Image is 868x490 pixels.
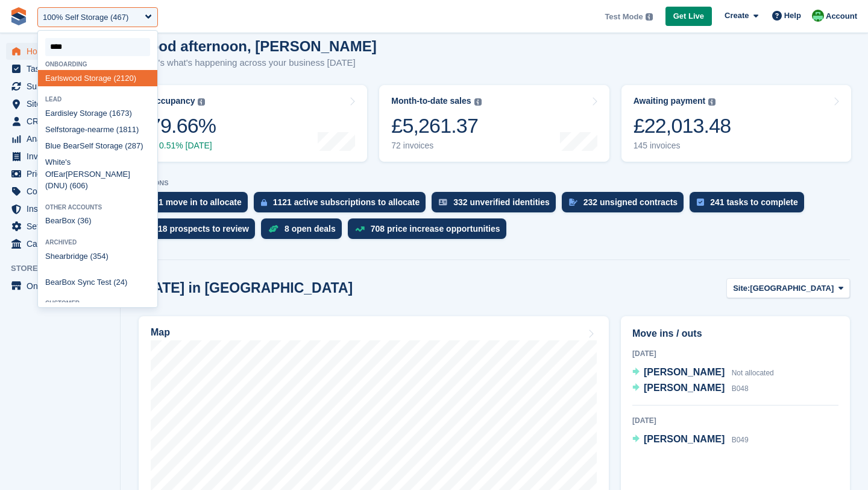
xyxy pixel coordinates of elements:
span: Analytics [27,130,99,147]
div: 72 invoices [391,141,481,151]
div: Lead [38,96,157,103]
div: White's Of [PERSON_NAME] (DNU) (606) [38,154,157,194]
span: ear [92,125,103,134]
p: Here's what's happening across your business [DATE] [139,56,377,70]
div: Archived [38,239,157,246]
img: icon-info-grey-7440780725fd019a000dd9b08b2336e03edf1995a4989e88bcd33f0948082b44.svg [646,13,653,21]
span: Ear [45,109,57,118]
div: B Box (36) [38,213,157,229]
a: menu [6,60,114,77]
div: lswood Storage (2120) [38,70,157,86]
a: menu [6,148,114,165]
a: Month-to-date sales £5,261.37 72 invoices [379,85,609,162]
div: disley Storage (1673) [38,106,157,122]
a: menu [6,95,114,112]
span: Account [826,10,857,22]
div: Other accounts [38,204,157,211]
span: ear [51,216,62,225]
a: menu [6,113,114,130]
span: Tasks [27,60,99,77]
img: contract_signature_icon-13c848040528278c33f63329250d36e43548de30e8caae1d1a13099fd9432cc5.svg [569,199,577,206]
div: Customer [38,300,157,307]
a: menu [6,235,114,252]
a: menu [6,130,114,147]
span: [PERSON_NAME] [644,434,725,444]
a: menu [6,218,114,235]
a: menu [6,165,114,182]
div: 145 invoices [634,141,731,151]
a: 18 prospects to review [139,218,261,245]
span: Insurance [27,200,99,217]
span: Test Mode [605,11,643,23]
div: 100% Self Storage (467) [43,11,128,24]
div: 0.51% [DATE] [149,141,216,151]
span: Coupons [27,183,99,200]
div: Awaiting payment [634,96,706,106]
a: menu [6,183,114,200]
span: Invoices [27,148,99,165]
div: [DATE] [632,415,838,426]
span: CRM [27,113,99,130]
div: 332 unverified identities [453,197,550,207]
span: Settings [27,218,99,235]
a: Get Live [665,7,712,27]
div: Selfstorage-n me (1811) [38,122,157,138]
div: £22,013.48 [634,113,731,138]
span: Create [725,10,749,22]
span: Site: [733,282,750,294]
span: ear [68,141,80,150]
img: Laura Carlisle [812,10,824,22]
span: Online Store [27,278,99,294]
div: 1 move in to allocate [159,197,242,207]
div: 708 price increase opportunities [371,224,500,234]
div: B Box Sync Test (24) [38,274,157,290]
a: 232 unsigned contracts [562,192,690,218]
div: 18 prospects to review [158,224,249,234]
img: icon-info-grey-7440780725fd019a000dd9b08b2336e03edf1995a4989e88bcd33f0948082b44.svg [198,98,205,106]
span: ear [51,278,62,287]
a: Awaiting payment £22,013.48 145 invoices [621,85,851,162]
div: 241 tasks to complete [710,197,798,207]
a: 708 price increase opportunities [348,218,512,245]
div: £5,261.37 [391,113,481,138]
a: Occupancy 79.66% 0.51% [DATE] [137,85,367,162]
h2: Move ins / outs [632,326,838,341]
img: task-75834270c22a3079a89374b754ae025e5fb1db73e45f91037f5363f120a921f8.svg [697,199,704,206]
img: active_subscription_to_allocate_icon-d502201f5373d7db506a760aba3b589e785aa758c864c3986d89f69b8ff3... [261,199,267,206]
h1: Good afternoon, [PERSON_NAME] [139,38,377,54]
span: Help [784,10,801,22]
div: [DATE] [632,348,838,359]
img: verify_identity-adf6edd0f0f0b5bbfe63781bf79b02c33cf7c696d77639b501bdc392416b5a36.svg [439,199,447,206]
img: stora-icon-8386f47178a22dfd0bd8f6a31ec36ba5ce8667c1dd55bd0f319d3a0aa187defe.svg [10,7,28,25]
div: Occupancy [149,96,195,106]
a: [PERSON_NAME] B049 [632,432,749,448]
img: price_increase_opportunities-93ffe204e8149a01c8c9dc8f82e8f89637d9d84a8eef4429ea346261dce0b2c0.svg [355,226,365,232]
div: Sh bridge (354) [38,248,157,264]
h2: [DATE] in [GEOGRAPHIC_DATA] [139,280,353,296]
a: menu [6,200,114,217]
span: [GEOGRAPHIC_DATA] [750,282,834,294]
a: 1121 active subscriptions to allocate [254,192,432,218]
a: [PERSON_NAME] Not allocated [632,365,774,381]
span: Not allocated [732,369,774,377]
div: 8 open deals [285,224,336,234]
div: 1121 active subscriptions to allocate [273,197,420,207]
p: ACTIONS [139,179,850,187]
div: Onboarding [38,61,157,68]
a: 8 open deals [261,218,348,245]
a: menu [6,78,114,95]
img: icon-info-grey-7440780725fd019a000dd9b08b2336e03edf1995a4989e88bcd33f0948082b44.svg [474,98,482,106]
div: 79.66% [149,113,216,138]
a: 241 tasks to complete [690,192,810,218]
span: [PERSON_NAME] [644,367,725,377]
span: Subscriptions [27,78,99,95]
span: ear [55,252,66,261]
span: Capital [27,235,99,252]
span: Home [27,43,99,60]
span: B048 [732,384,749,393]
span: Ear [45,74,57,83]
a: [PERSON_NAME] B048 [632,381,749,396]
img: icon-info-grey-7440780725fd019a000dd9b08b2336e03edf1995a4989e88bcd33f0948082b44.svg [708,98,715,106]
a: menu [6,278,114,294]
a: 332 unverified identities [432,192,562,218]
